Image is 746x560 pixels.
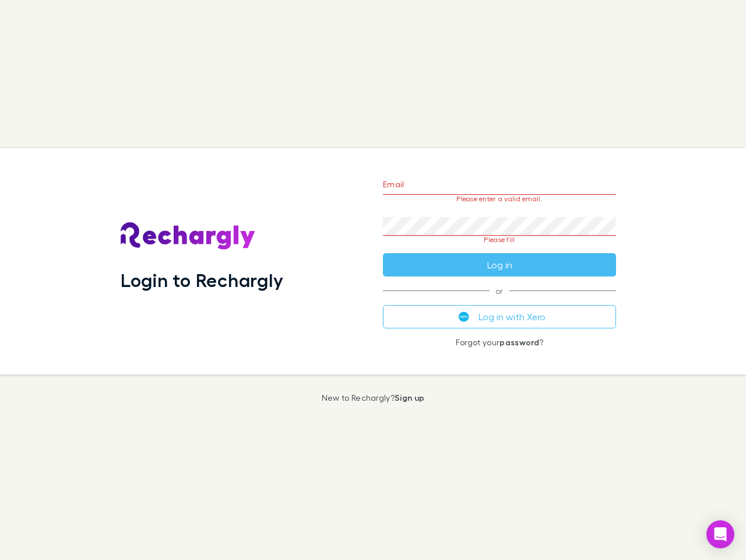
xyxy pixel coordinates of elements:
a: Sign up [395,393,424,402]
button: Log in [383,253,616,276]
p: New to Rechargly? [322,393,425,402]
button: Log in with Xero [383,305,616,328]
img: Rechargly's Logo [121,222,256,250]
a: password [499,337,539,347]
img: Xero's logo [459,311,469,322]
div: Open Intercom Messenger [706,520,734,548]
span: or [383,290,616,291]
h1: Login to Rechargly [121,269,283,291]
p: Forgot your ? [383,338,616,347]
p: Please fill [383,236,616,244]
p: Please enter a valid email. [383,195,616,203]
